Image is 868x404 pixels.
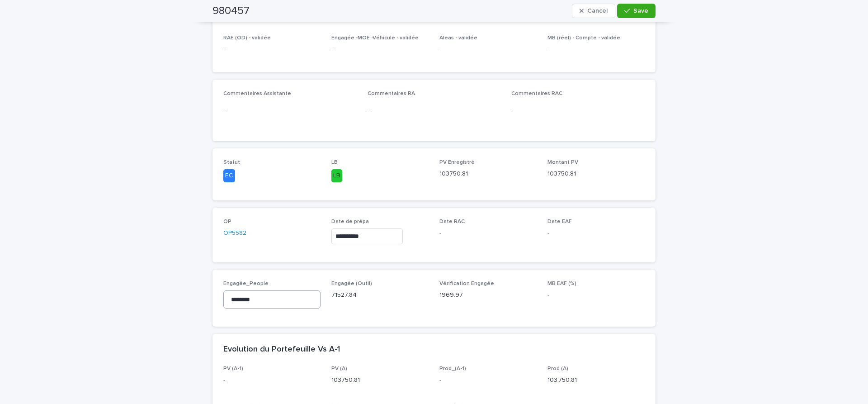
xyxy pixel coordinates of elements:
[439,290,537,300] p: 1969.97
[511,107,645,117] p: -
[223,169,235,182] div: EC
[439,169,537,179] p: 103750.81
[439,281,494,286] span: Vérification Engagée
[439,35,477,41] span: Aleas - validée
[439,160,475,165] span: PV Enregistré
[223,366,243,371] span: PV (A-1)
[439,228,537,238] p: -
[223,281,269,286] span: Engagée_People
[547,228,645,238] p: -
[223,160,240,165] span: Statut
[547,366,568,371] span: Prod (A)
[547,45,645,55] p: -
[223,345,340,355] h2: Evolution du Portefeuille Vs A-1
[547,169,645,179] p: 103750.81
[331,169,342,182] div: LB
[547,375,645,385] p: 103,750.81
[547,219,572,224] span: Date EAF
[331,35,419,41] span: Engagée -MOE -Véhicule - validée
[511,91,562,96] span: Commentaires RAC
[223,45,321,55] p: -
[223,35,271,41] span: RAE (OD) - validée
[439,45,537,55] p: -
[547,160,578,165] span: Montant PV
[331,375,429,385] p: 103750.81
[572,4,615,18] button: Cancel
[439,219,465,224] span: Date RAC
[331,366,347,371] span: PV (A)
[547,290,645,300] p: -
[547,35,620,41] span: MB (réel) - Compte - validée
[223,107,357,117] p: -
[223,219,231,224] span: OP
[331,160,338,165] span: LB
[617,4,656,18] button: Save
[547,281,576,286] span: MB EAF (%)
[633,8,648,14] span: Save
[223,228,246,238] a: OP5582
[331,219,369,224] span: Date de prépa
[331,290,429,300] p: 71527.84
[331,45,429,55] p: -
[223,375,321,385] p: -
[223,91,291,96] span: Commentaires Assistante
[331,281,372,286] span: Engagée (Outil)
[212,5,250,18] h2: 980457
[587,8,608,14] span: Cancel
[439,366,466,371] span: Prod_(A-1)
[368,91,415,96] span: Commentaires RA
[368,107,501,117] p: -
[439,375,537,385] p: -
